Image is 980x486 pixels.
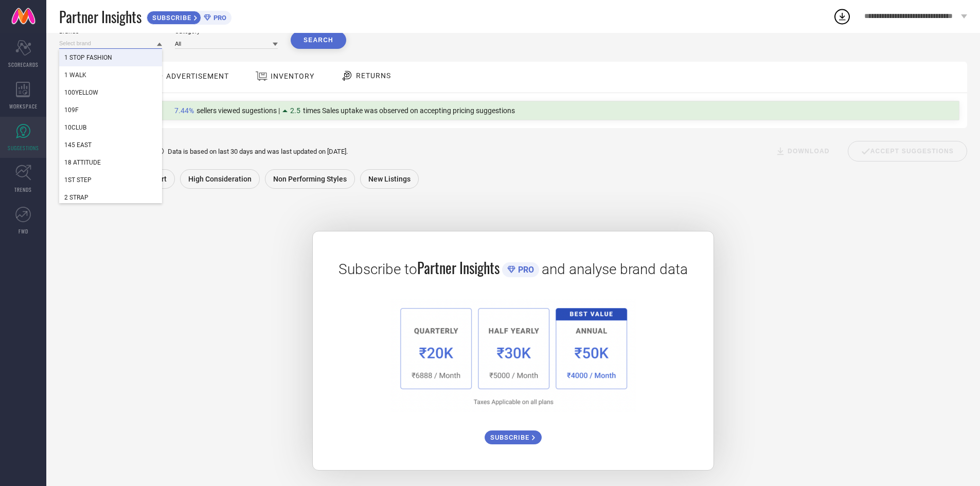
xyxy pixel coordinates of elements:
span: and analyse brand data [542,261,688,278]
input: Select brand [59,38,162,49]
span: INVENTORY [271,72,314,80]
div: 18 ATTITUDE [59,154,162,171]
span: Partner Insights [59,6,141,27]
span: 7.44% [174,106,194,115]
div: 109F [59,101,162,119]
span: SUBSCRIBE [147,14,194,22]
span: RETURNS [356,71,391,80]
span: PRO [211,14,226,22]
div: Percentage of sellers who have viewed suggestions for the current Insight Type [169,104,520,117]
div: 1 WALK [59,66,162,84]
div: 145 EAST [59,136,162,154]
span: SCORECARDS [8,61,39,68]
span: TRENDS [14,186,32,193]
span: Partner Insights [417,257,500,278]
span: ADVERTISEMENT [166,72,229,80]
div: 100YELLOW [59,84,162,101]
a: SUBSCRIBE [485,423,542,444]
span: 2.5 [290,106,300,115]
span: New Listings [368,175,411,183]
div: 10CLUB [59,119,162,136]
span: 100YELLOW [64,89,98,96]
div: 1ST STEP [59,171,162,189]
span: sellers viewed sugestions | [197,106,280,115]
span: 10CLUB [64,124,86,131]
span: SUGGESTIONS [8,144,39,152]
span: SUBSCRIBE [490,434,532,441]
span: 1ST STEP [64,176,92,184]
button: Search [291,31,346,49]
div: Open download list [833,7,851,26]
span: Data is based on last 30 days and was last updated on [DATE] . [168,148,348,155]
span: times Sales uptake was observed on accepting pricing suggestions [303,106,515,115]
span: WORKSPACE [9,102,38,110]
span: Non Performing Styles [273,175,347,183]
span: 2 STRAP [64,194,88,201]
span: Subscribe to [338,261,417,278]
span: High Consideration [188,175,252,183]
span: FWD [19,227,28,235]
span: 1 WALK [64,71,86,79]
span: 1 STOP FASHION [64,54,112,61]
img: 1a6fb96cb29458d7132d4e38d36bc9c7.png [390,299,635,412]
div: 2 STRAP [59,189,162,206]
a: SUBSCRIBEPRO [147,8,231,25]
div: Accept Suggestions [848,141,967,161]
span: 18 ATTITUDE [64,159,101,166]
span: 109F [64,106,79,114]
div: 1 STOP FASHION [59,49,162,66]
span: 145 EAST [64,141,92,149]
span: PRO [515,265,534,275]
